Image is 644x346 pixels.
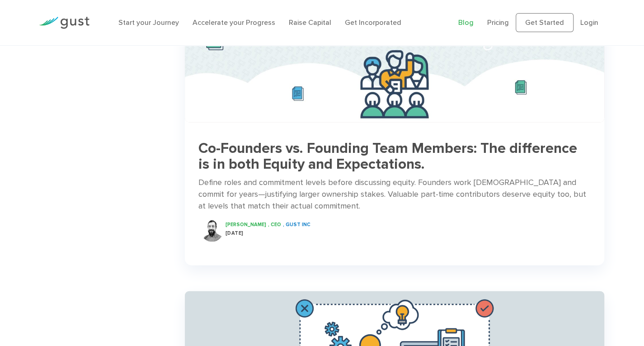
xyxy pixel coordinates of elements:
h3: Co-Founders vs. Founding Team Members: The difference is in both Equity and Expectations. [198,140,591,172]
span: [PERSON_NAME] [226,221,266,227]
div: Define roles and commitment levels before discussing equity. Founders work [DEMOGRAPHIC_DATA] and... [198,176,591,212]
span: [DATE] [226,230,244,236]
a: Get Started [516,13,573,32]
span: , Gust INC [283,221,310,227]
a: Pricing [487,18,509,27]
span: , CEO [268,221,281,227]
a: Get Incorporated [345,18,401,27]
a: Raise Capital [289,18,331,27]
a: Login [580,18,598,27]
a: Blog [458,18,474,27]
a: Start your Journey [118,18,179,27]
a: Accelerate your Progress [193,18,275,27]
img: Gust Logo [39,17,89,29]
img: Peter Swan [201,219,223,242]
